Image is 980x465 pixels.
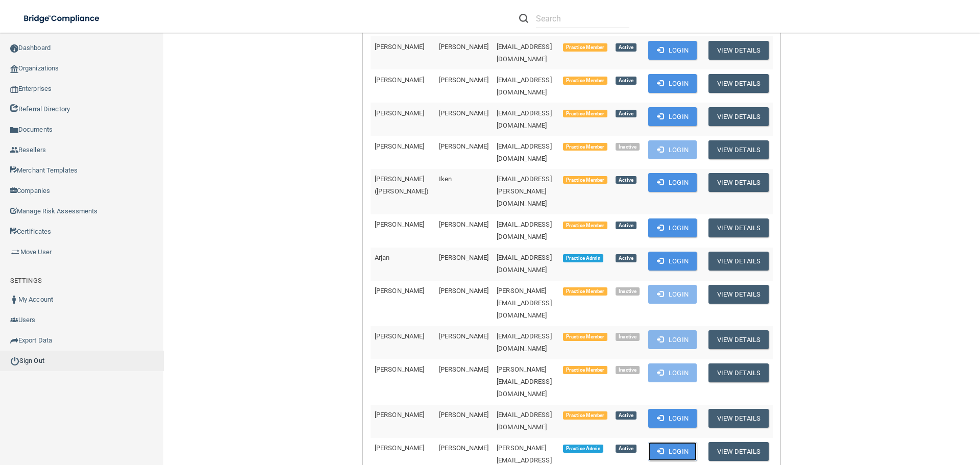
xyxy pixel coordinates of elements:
[15,8,109,29] img: bridge_compliance_login_screen.278c3ca4.svg
[648,252,697,271] button: Login
[439,365,488,373] span: [PERSON_NAME]
[563,366,607,374] span: Practice Member
[10,44,18,53] img: ic_dashboard_dark.d01f4a41.png
[497,365,552,398] span: [PERSON_NAME][EMAIL_ADDRESS][DOMAIN_NAME]
[497,175,552,207] span: [EMAIL_ADDRESS][PERSON_NAME][DOMAIN_NAME]
[439,109,488,117] span: [PERSON_NAME]
[375,365,424,373] span: [PERSON_NAME]
[375,109,424,117] span: [PERSON_NAME]
[616,77,636,85] span: Active
[616,287,640,296] span: Inactive
[563,333,607,341] span: Practice Member
[439,43,488,51] span: [PERSON_NAME]
[497,109,552,129] span: [EMAIL_ADDRESS][DOMAIN_NAME]
[563,77,607,85] span: Practice Member
[439,76,488,84] span: [PERSON_NAME]
[10,316,18,324] img: icon-users.e205127d.png
[616,110,636,118] span: Active
[708,218,769,237] button: View Details
[375,221,424,228] span: [PERSON_NAME]
[648,107,697,126] button: Login
[616,333,640,341] span: Inactive
[439,332,488,340] span: [PERSON_NAME]
[497,287,552,319] span: [PERSON_NAME][EMAIL_ADDRESS][DOMAIN_NAME]
[563,110,607,118] span: Practice Member
[616,411,636,420] span: Active
[10,275,42,287] label: SETTINGS
[563,287,607,296] span: Practice Member
[375,43,424,51] span: [PERSON_NAME]
[708,140,769,159] button: View Details
[648,173,697,192] button: Login
[10,126,18,134] img: icon-documents.8dae5593.png
[536,9,629,28] input: Search
[616,222,636,230] span: Active
[10,336,18,345] img: icon-export.b9366987.png
[708,173,769,192] button: View Details
[648,330,697,349] button: Login
[10,86,18,93] img: enterprise.0d942306.png
[616,445,636,453] span: Active
[497,221,552,240] span: [EMAIL_ADDRESS][DOMAIN_NAME]
[563,222,607,230] span: Practice Member
[563,411,607,420] span: Practice Member
[563,143,607,151] span: Practice Member
[497,254,552,274] span: [EMAIL_ADDRESS][DOMAIN_NAME]
[375,332,424,340] span: [PERSON_NAME]
[439,175,452,183] span: Iken
[648,74,697,93] button: Login
[439,411,488,419] span: [PERSON_NAME]
[803,393,968,433] iframe: Drift Widget Chat Controller
[10,146,18,154] img: ic_reseller.de258add.png
[375,142,424,150] span: [PERSON_NAME]
[439,142,488,150] span: [PERSON_NAME]
[10,356,19,365] img: ic_power_dark.7ecde6b1.png
[648,363,697,382] button: Login
[616,366,640,374] span: Inactive
[497,43,552,63] span: [EMAIL_ADDRESS][DOMAIN_NAME]
[708,285,769,304] button: View Details
[563,176,607,184] span: Practice Member
[497,332,552,352] span: [EMAIL_ADDRESS][DOMAIN_NAME]
[708,41,769,60] button: View Details
[497,142,552,162] span: [EMAIL_ADDRESS][DOMAIN_NAME]
[519,14,528,23] img: ic-search.3b580494.png
[439,444,488,452] span: [PERSON_NAME]
[10,65,18,73] img: organization-icon.f8decf85.png
[497,411,552,431] span: [EMAIL_ADDRESS][DOMAIN_NAME]
[563,445,603,453] span: Practice Admin
[648,218,697,237] button: Login
[708,107,769,126] button: View Details
[439,287,488,295] span: [PERSON_NAME]
[648,285,697,304] button: Login
[439,221,488,228] span: [PERSON_NAME]
[648,409,697,428] button: Login
[375,287,424,295] span: [PERSON_NAME]
[497,76,552,96] span: [EMAIL_ADDRESS][DOMAIN_NAME]
[708,330,769,349] button: View Details
[375,175,429,195] span: [PERSON_NAME] ([PERSON_NAME])
[648,41,697,60] button: Login
[708,409,769,428] button: View Details
[708,252,769,271] button: View Details
[648,140,697,159] button: Login
[616,176,636,184] span: Active
[563,43,607,52] span: Practice Member
[708,442,769,461] button: View Details
[648,442,697,461] button: Login
[616,143,640,151] span: Inactive
[563,254,603,262] span: Practice Admin
[375,444,424,452] span: [PERSON_NAME]
[439,254,488,261] span: [PERSON_NAME]
[708,363,769,382] button: View Details
[10,247,20,257] img: briefcase.64adab9b.png
[10,296,18,304] img: ic_user_dark.df1a06c3.png
[616,254,636,262] span: Active
[375,411,424,419] span: [PERSON_NAME]
[616,43,636,52] span: Active
[708,74,769,93] button: View Details
[375,76,424,84] span: [PERSON_NAME]
[375,254,390,261] span: Arjan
